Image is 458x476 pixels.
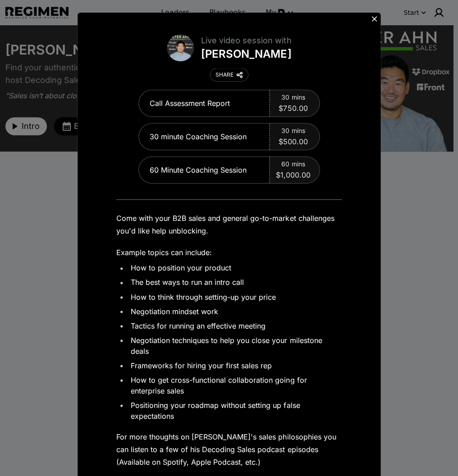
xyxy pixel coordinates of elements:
[281,126,305,135] span: 30 mins
[116,212,342,237] p: Come with your B2B sales and general go-to-market challenges you'd like help unblocking.
[279,136,308,147] span: $500.00
[201,34,291,47] div: Live video session with
[128,277,342,288] li: The best ways to run an intro call
[128,320,342,331] li: Tactics for running an effective meeting
[116,430,342,468] p: For more thoughts on [PERSON_NAME]'s sales philosophies you can listen to a few of his Decoding S...
[139,157,270,183] div: 60 Minute Coaching Session
[201,47,291,61] div: [PERSON_NAME]
[128,306,342,316] li: Negotiation mindset work
[167,34,194,61] img: avatar of Peter Ahn
[279,103,307,114] span: $750.00
[128,334,342,356] li: Negotiation techniques to help you close your milestone deals
[281,160,305,169] span: 60 mins
[128,360,342,371] li: Frameworks for hiring your first sales rep
[276,169,311,180] span: $1,000.00
[128,291,342,302] li: How to think through setting-up your price
[128,399,342,421] li: Positioning your roadmap without setting up false expectations
[215,71,234,78] div: SHARE
[210,69,248,81] button: SHARE
[128,262,342,273] li: How to position your product
[139,157,319,183] button: 60 Minute Coaching Session60 mins$1,000.00
[139,90,319,116] button: Call Assessment Report30 mins$750.00
[116,246,342,259] p: Example topics can include:
[281,93,305,102] span: 30 mins
[128,374,342,396] li: How to get cross-functional collaboration going for enterprise sales
[139,124,319,150] button: 30 minute Coaching Session30 mins$500.00
[139,90,270,116] div: Call Assessment Report
[139,124,270,150] div: 30 minute Coaching Session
